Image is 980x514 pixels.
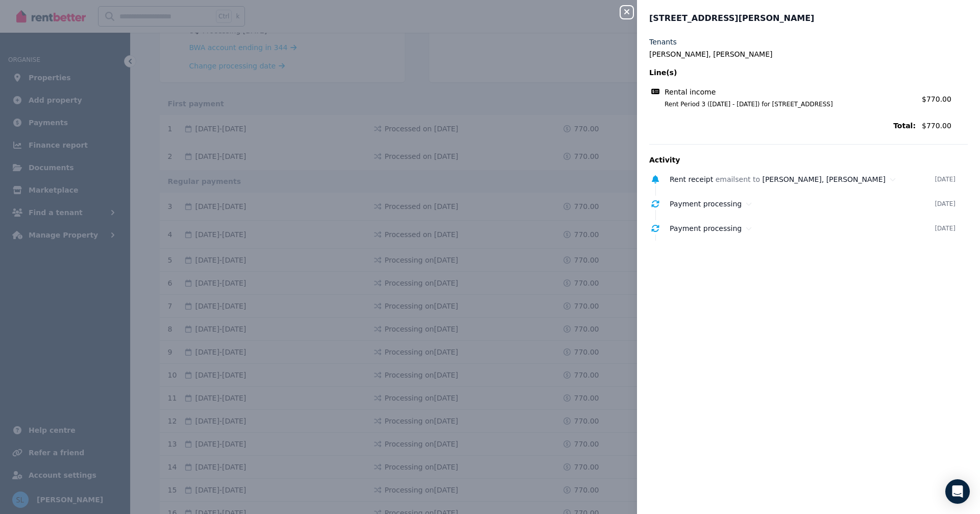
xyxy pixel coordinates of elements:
div: Open Intercom Messenger [945,479,970,504]
time: [DATE] [935,200,955,208]
span: [STREET_ADDRESS][PERSON_NAME] [649,12,814,25]
span: $770.00 [922,95,951,103]
time: [DATE] [935,224,955,232]
span: Payment processing [670,224,742,232]
p: Activity [649,155,968,165]
div: email sent to [670,174,935,184]
label: Tenants [649,37,677,47]
span: Rent receipt [670,175,713,183]
span: [PERSON_NAME], [PERSON_NAME] [762,175,886,183]
span: $770.00 [922,121,968,131]
span: Total: [649,121,916,131]
time: [DATE] [935,175,955,183]
span: Payment processing [670,200,742,208]
span: Line(s) [649,67,916,78]
legend: [PERSON_NAME], [PERSON_NAME] [649,49,968,59]
span: Rental income [665,87,716,97]
span: Rent Period 3 ([DATE] - [DATE]) for [STREET_ADDRESS] [652,100,916,108]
